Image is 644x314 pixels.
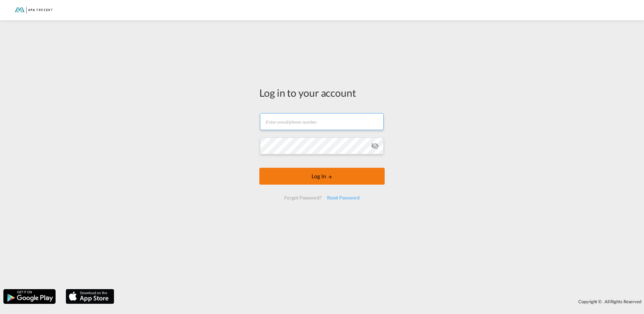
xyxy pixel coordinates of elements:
div: Forgot Password? [282,192,324,204]
md-icon: icon-eye-off [371,142,379,150]
img: f843cad07f0a11efa29f0335918cc2fb.png [10,3,56,18]
div: Copyright © . All Rights Reserved [118,296,644,307]
img: google.png [3,288,56,305]
input: Enter email/phone number [260,113,384,130]
div: Reset Password [324,192,362,204]
div: Log in to your account [259,86,385,100]
img: apple.png [65,288,115,305]
button: LOGIN [259,168,385,185]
